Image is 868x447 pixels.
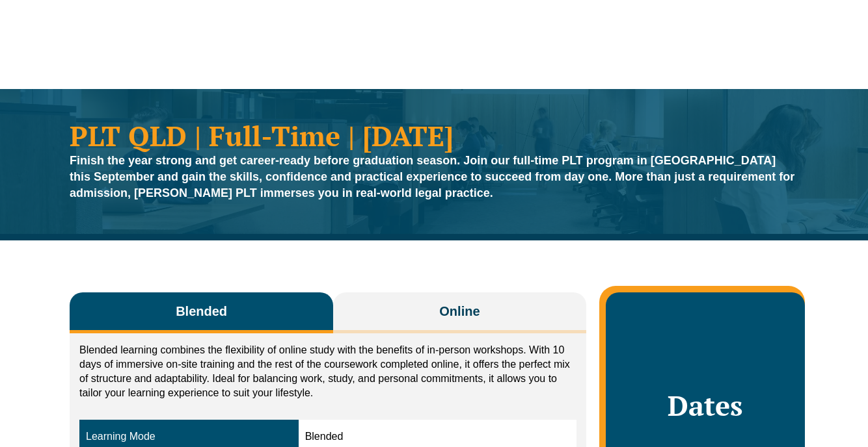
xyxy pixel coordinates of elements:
span: Blended [176,302,227,320]
h1: PLT QLD | Full-Time | [DATE] [70,121,798,149]
div: Blended [305,429,570,444]
span: Online [439,302,480,320]
strong: Finish the year strong and get career-ready before graduation season. Join our full-time PLT prog... [70,154,794,199]
p: Blended learning combines the flexibility of online study with the benefits of in-person workshop... [79,343,576,400]
div: Learning Mode [86,429,292,444]
h2: Dates [619,389,792,422]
